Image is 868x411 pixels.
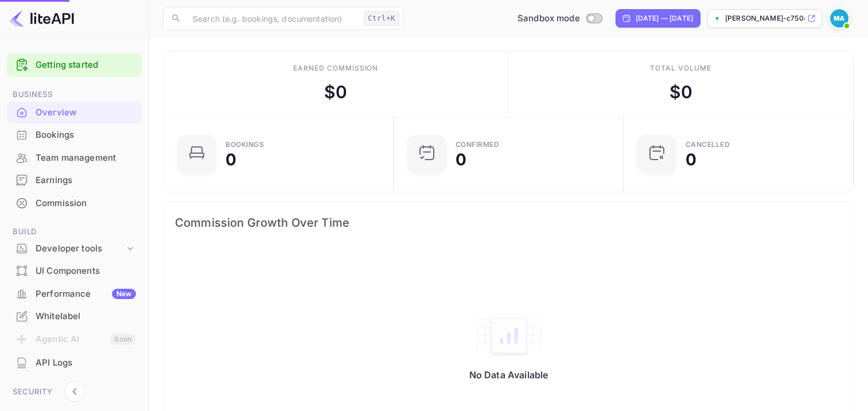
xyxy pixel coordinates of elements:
[7,352,142,374] div: API Logs
[7,305,142,328] div: Whitelabel
[36,197,136,210] div: Commission
[456,152,466,168] div: 0
[7,260,142,281] a: UI Components
[324,79,347,105] div: $ 0
[830,9,848,28] img: Mohamed Aly
[225,141,264,148] div: Bookings
[7,169,142,191] a: Earnings
[7,283,142,304] a: PerformanceNew
[686,152,696,168] div: 0
[456,141,500,148] div: Confirmed
[36,310,136,323] div: Whitelabel
[7,147,142,169] div: Team management
[7,239,142,259] div: Developer tools
[7,226,142,238] span: Build
[364,11,399,26] div: Ctrl+K
[36,356,136,370] div: API Logs
[36,174,136,187] div: Earnings
[725,13,805,24] p: [PERSON_NAME]-c7504.nuit...
[7,192,142,215] div: Commission
[36,129,136,142] div: Bookings
[7,386,142,398] span: Security
[513,12,606,25] div: Switch to Production mode
[474,312,543,360] img: empty-state-table2.svg
[7,192,142,214] a: Commission
[7,305,142,327] a: Whitelabel
[9,9,74,28] img: LiteAPI logo
[686,141,730,148] div: CANCELLED
[7,169,142,192] div: Earnings
[7,124,142,145] a: Bookings
[225,152,236,168] div: 0
[112,289,136,299] div: New
[36,106,136,119] div: Overview
[7,102,142,124] div: Overview
[7,260,142,282] div: UI Components
[7,352,142,373] a: API Logs
[36,242,124,255] div: Developer tools
[293,63,378,73] div: Earned commission
[36,288,136,301] div: Performance
[7,53,142,77] div: Getting started
[650,63,711,73] div: Total volume
[36,265,136,278] div: UI Components
[7,88,142,101] span: Business
[36,59,136,72] a: Getting started
[616,9,700,28] div: Click to change the date range period
[7,147,142,168] a: Team management
[7,102,142,123] a: Overview
[636,13,693,24] div: [DATE] — [DATE]
[670,79,692,105] div: $ 0
[36,152,136,165] div: Team management
[64,381,85,402] button: Collapse navigation
[7,124,142,146] div: Bookings
[517,12,580,25] span: Sandbox mode
[175,214,842,232] span: Commission Growth Over Time
[7,283,142,305] div: PerformanceNew
[186,7,359,30] input: Search (e.g. bookings, documentation)
[469,369,548,381] p: No Data Available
